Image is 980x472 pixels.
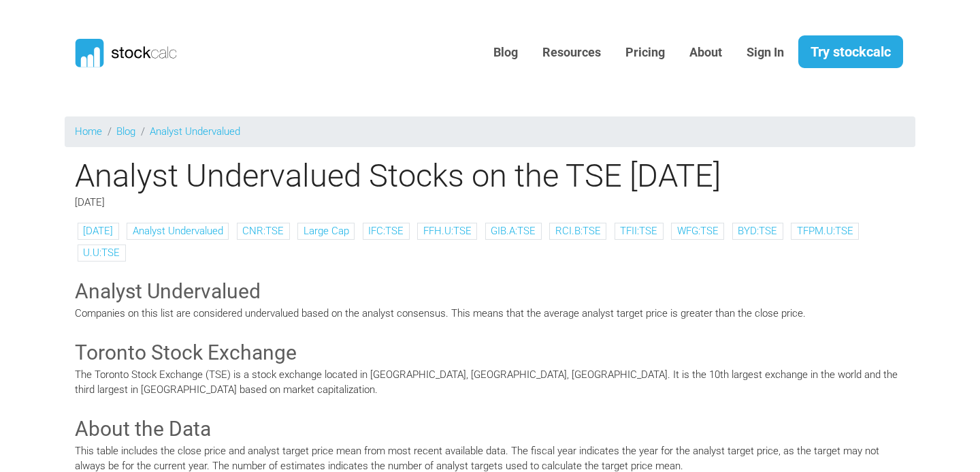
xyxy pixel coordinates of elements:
h3: Toronto Stock Exchange [75,339,905,367]
a: Analyst Undervalued [133,225,223,237]
a: U.U:TSE [83,247,120,259]
a: GIB.A:TSE [491,225,536,237]
span: [DATE] [75,196,105,208]
a: [DATE] [83,225,113,237]
nav: breadcrumb [65,116,915,147]
a: TFII:TSE [620,225,657,237]
a: About [679,36,732,69]
p: The Toronto Stock Exchange (TSE) is a stock exchange located in [GEOGRAPHIC_DATA], [GEOGRAPHIC_DA... [75,367,905,398]
a: Blog [116,125,135,138]
h3: Analyst Undervalued [75,277,905,306]
a: IFC:TSE [368,225,404,237]
a: BYD:TSE [738,225,777,237]
a: Large Cap [304,225,349,237]
a: Resources [532,36,611,69]
a: Home [75,125,102,138]
a: WFG:TSE [677,225,719,237]
a: Pricing [615,36,675,69]
a: Sign In [736,36,794,69]
a: FFH.U:TSE [423,225,472,237]
a: RCI.B:TSE [555,225,601,237]
a: TFPM.U:TSE [797,225,853,237]
a: Blog [483,36,528,69]
h1: Analyst Undervalued Stocks on the TSE [DATE] [65,157,915,195]
a: Analyst Undervalued [150,125,240,138]
h3: About the Data [75,415,905,443]
p: Companies on this list are considered undervalued based on the analyst consensus. This means that... [75,306,905,321]
a: CNR:TSE [242,225,284,237]
a: Try stockcalc [798,35,903,68]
